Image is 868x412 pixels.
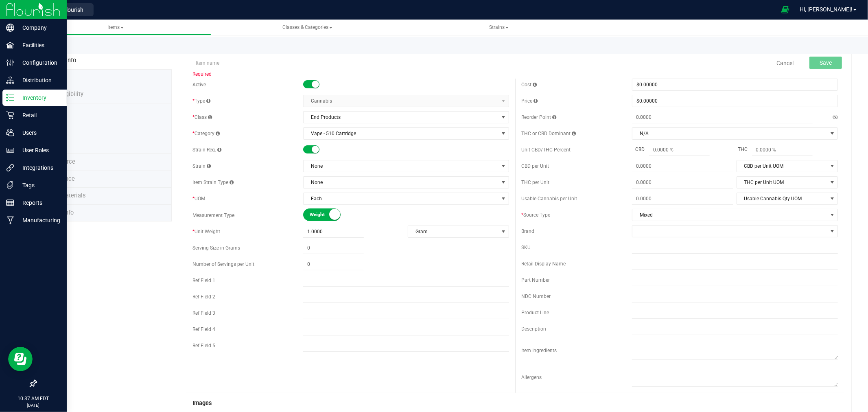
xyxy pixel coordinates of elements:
span: THC per Unit [521,180,549,185]
span: THC [735,146,751,153]
span: Category [192,131,220,136]
span: Price [521,98,538,104]
span: Serving Size in Grams [192,245,240,251]
span: Ref Field 4 [192,327,215,332]
p: 10:37 AM EDT [4,395,63,402]
span: Item Strain Type [192,180,234,185]
p: User Roles [14,145,63,155]
button: Save [809,57,842,69]
span: Ref Field 5 [192,343,215,348]
span: Reorder Point [521,114,556,120]
span: Open Ecommerce Menu [776,2,794,18]
span: None [304,177,498,188]
p: Retail [14,110,63,120]
span: Usable Cannabis Qty UOM [737,193,827,204]
span: N/A [632,128,827,139]
inline-svg: Users [6,129,14,137]
input: $0.00000 [632,79,837,90]
inline-svg: Manufacturing [6,216,14,224]
p: Distribution [14,75,63,85]
span: None [304,160,498,172]
inline-svg: Retail [6,111,14,119]
input: 0.0000 % [752,144,813,156]
h3: Images [192,400,838,407]
p: Users [14,128,63,138]
inline-svg: Reports [6,199,14,207]
p: [DATE] [4,402,63,408]
span: Mixed [632,209,827,221]
span: Usable Cannabis per Unit [521,196,577,202]
span: Unit Weight [192,229,220,234]
input: 0 [303,242,364,254]
inline-svg: Configuration [6,59,14,67]
iframe: Resource center [8,347,33,371]
span: Save [820,59,832,66]
span: select [498,226,509,237]
span: Weight [310,209,346,221]
input: 0.0000 [632,193,733,204]
span: select [827,209,837,221]
span: CBD [632,146,648,153]
p: Facilities [14,40,63,50]
span: select [827,177,837,188]
span: Strain [192,163,211,169]
span: Allergens [521,375,542,380]
span: Active [192,82,206,88]
span: Type [192,98,210,104]
span: Source Type [521,212,550,218]
span: Gram [408,226,498,237]
span: UOM [192,196,205,202]
span: CBD per Unit UOM [737,160,827,172]
input: 0.0000 % [649,144,710,156]
inline-svg: Inventory [6,94,14,102]
span: Item Ingredients [521,348,557,353]
p: Configuration [14,58,63,68]
span: select [498,112,509,123]
span: SKU [521,245,531,250]
span: Product Line [521,310,549,316]
inline-svg: Company [6,24,14,32]
span: select [498,128,509,139]
span: Ref Field 3 [192,310,215,316]
input: 0.0000 [632,112,812,123]
span: select [827,128,837,139]
span: THC per Unit UOM [737,177,827,188]
input: $0.00000 [632,95,837,107]
span: Retail Display Name [521,261,566,267]
p: Manufacturing [14,215,63,225]
span: Hi, [PERSON_NAME]! [800,6,853,13]
span: Class [192,114,212,120]
span: Part Number [521,277,550,283]
span: Ref Field 2 [192,294,215,300]
p: Inventory [14,93,63,103]
inline-svg: Tags [6,181,14,189]
span: NDC Number [521,294,551,299]
span: Strains [489,24,509,30]
input: Item name [192,57,509,69]
span: Ref Field 1 [192,278,215,283]
span: Unit CBD/THC Percent [521,147,571,153]
input: 0.0000 [632,177,733,188]
inline-svg: Facilities [6,41,14,49]
span: Vape - 510 Cartridge [304,128,498,139]
span: select [827,193,837,204]
inline-svg: Distribution [6,76,14,84]
span: Cost [521,82,537,88]
span: End Products [304,112,498,123]
span: Items [107,24,124,30]
span: CBD per Unit [521,163,549,169]
span: Strain Req. [192,147,221,153]
span: Measurement Type [192,213,234,218]
span: Brand [521,228,534,234]
span: THC or CBD Dominant [521,131,576,136]
p: Reports [14,198,63,208]
input: 0 [303,259,364,270]
p: Tags [14,180,63,190]
span: ea [833,112,838,123]
p: Company [14,23,63,33]
span: Number of Servings per Unit [192,261,254,267]
p: Integrations [14,163,63,173]
input: 1.0000 [303,226,364,237]
inline-svg: Integrations [6,164,14,172]
span: Classes & Categories [282,24,332,30]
